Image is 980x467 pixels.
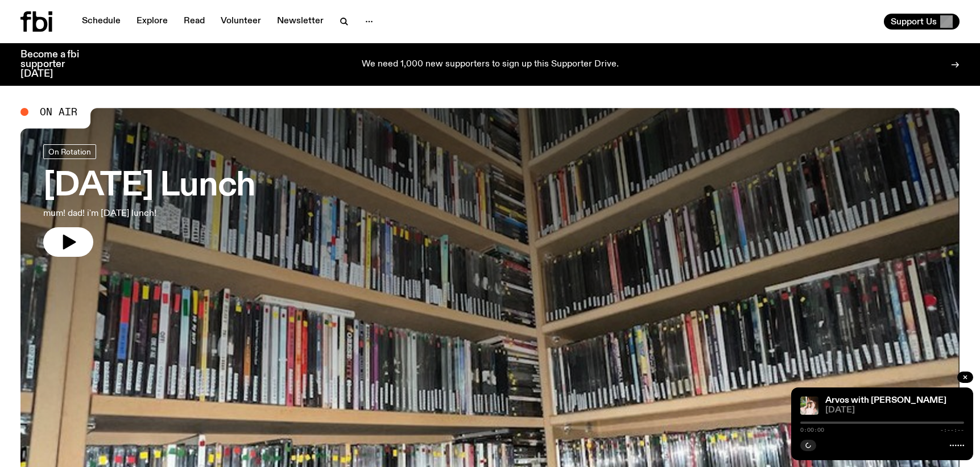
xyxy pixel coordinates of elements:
[40,107,77,117] span: On Air
[891,16,937,27] span: Support Us
[800,397,818,415] img: Maleeka stands outside on a balcony. She is looking at the camera with a serious expression, and ...
[43,170,255,202] h3: [DATE] Lunch
[130,14,175,30] a: Explore
[362,60,619,70] p: We need 1,000 new supporters to sign up this Supporter Drive.
[825,406,964,415] span: [DATE]
[75,14,127,30] a: Schedule
[214,14,268,30] a: Volunteer
[20,50,93,79] h3: Become a fbi supporter [DATE]
[940,427,964,433] span: -:--:--
[177,14,212,30] a: Read
[825,396,946,405] a: Arvos with [PERSON_NAME]
[800,427,824,433] span: 0:00:00
[43,144,255,257] a: [DATE] Lunchmum! dad! i'm [DATE] lunch!
[43,207,255,220] p: mum! dad! i'm [DATE] lunch!
[43,144,96,159] a: On Rotation
[884,14,960,30] button: Support Us
[270,14,330,30] a: Newsletter
[48,147,91,156] span: On Rotation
